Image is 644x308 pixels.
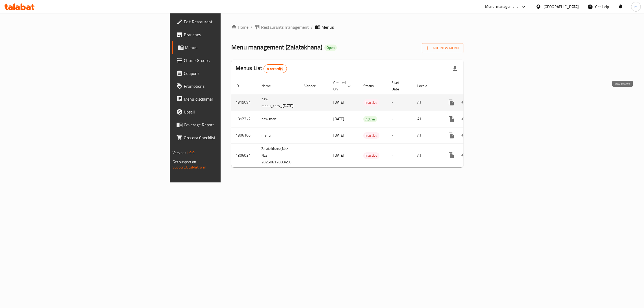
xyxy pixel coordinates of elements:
[185,44,273,51] span: Menus
[634,4,638,10] span: m
[426,45,459,52] span: Add New Menu
[184,70,273,76] span: Coupons
[255,24,309,30] a: Restaurants management
[172,15,277,28] a: Edit Restaurant
[387,111,413,127] td: -
[445,149,458,162] button: more
[363,100,379,106] span: Inactive
[231,24,464,30] nav: breadcrumb
[458,129,471,142] button: Change Status
[184,57,273,64] span: Choice Groups
[231,41,322,53] span: Menu management ( Zalatakhana )
[363,133,379,139] span: Inactive
[333,152,344,159] span: [DATE]
[184,83,273,89] span: Promotions
[445,113,458,126] button: more
[363,116,377,122] span: Active
[264,64,287,73] div: Total records count
[172,105,277,118] a: Upsell
[172,93,277,105] a: Menu disclaimer
[413,94,441,111] td: All
[184,19,273,25] span: Edit Restaurant
[184,96,273,102] span: Menu disclaimer
[257,94,300,111] td: new menu_copy_[DATE]
[261,24,309,30] span: Restaurants management
[236,83,246,89] span: ID
[257,127,300,144] td: menu
[184,31,273,38] span: Branches
[333,115,344,122] span: [DATE]
[363,116,377,122] div: Active
[172,118,277,131] a: Coverage Report
[363,132,379,139] div: Inactive
[333,99,344,106] span: [DATE]
[445,129,458,142] button: more
[448,62,461,75] div: Export file
[257,111,300,127] td: new menu
[264,66,287,71] span: 4 record(s)
[172,54,277,67] a: Choice Groups
[363,152,379,159] div: Inactive
[413,127,441,144] td: All
[387,144,413,167] td: -
[458,113,471,126] button: Change Status
[172,41,277,54] a: Menus
[173,158,197,165] span: Get support on:
[333,79,353,92] span: Created On
[231,78,501,167] table: enhanced table
[184,134,273,141] span: Grocery Checklist
[173,149,186,156] span: Version:
[304,83,323,89] span: Vendor
[363,83,381,89] span: Status
[172,80,277,93] a: Promotions
[184,109,273,115] span: Upsell
[257,144,300,167] td: Zalatakhana,Naz Naz 20250817093450
[324,45,337,51] div: Open
[363,152,379,159] span: Inactive
[261,83,278,89] span: Name
[333,132,344,139] span: [DATE]
[458,96,471,109] button: Change Status
[236,64,287,73] h2: Menus List
[172,28,277,41] a: Branches
[184,122,273,128] span: Coverage Report
[387,94,413,111] td: -
[485,3,518,10] div: Menu-management
[543,4,579,10] div: [GEOGRAPHIC_DATA]
[417,83,434,89] span: Locale
[186,149,195,156] span: 1.0.0
[413,111,441,127] td: All
[458,149,471,162] button: Change Status
[173,164,207,171] a: Support.OpsPlatform
[391,79,407,92] span: Start Date
[172,67,277,80] a: Coupons
[387,127,413,144] td: -
[441,78,501,94] th: Actions
[422,43,463,53] button: Add New Menu
[445,96,458,109] button: more
[172,131,277,144] a: Grocery Checklist
[311,24,313,30] li: /
[321,24,334,30] span: Menus
[413,144,441,167] td: All
[324,45,337,50] span: Open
